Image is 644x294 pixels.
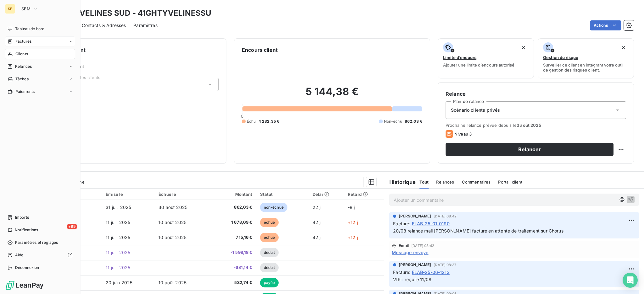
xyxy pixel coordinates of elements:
[590,20,621,30] button: Actions
[21,6,31,11] span: SEM
[260,192,305,197] div: Statut
[158,192,204,197] div: Échue le
[15,215,29,220] span: Imports
[405,119,422,124] span: 862,03 €
[158,280,186,285] span: 10 août 2025
[260,248,279,257] span: déduit
[5,36,75,46] a: Factures
[260,278,279,287] span: payée
[348,192,380,197] div: Retard
[106,205,131,210] span: 31 juil. 2025
[462,179,491,184] span: Commentaires
[212,280,252,286] span: 532,74 €
[443,62,514,67] span: Ajouter une limite d’encours autorisé
[5,24,75,34] a: Tableau de bord
[38,46,219,54] h6: Informations client
[443,55,476,60] span: Limite d’encours
[15,227,38,233] span: Notifications
[158,205,187,210] span: 30 août 2025
[55,8,211,19] h3: GHT YVELINES SUD - 41GHTYVELINESSU
[242,85,422,104] h2: 5 144,38 €
[434,214,457,218] span: [DATE] 08:42
[412,220,450,227] span: ELAB-25-01-0190
[5,74,75,84] a: Tâches
[241,114,243,119] span: 0
[158,235,186,240] span: 10 août 2025
[5,49,75,59] a: Clients
[212,204,252,211] span: 862,03 €
[419,179,429,184] span: Tout
[258,119,280,124] span: 4 282,35 €
[446,143,613,156] button: Relancer
[106,265,130,270] span: 11 juil. 2025
[412,269,450,275] span: ELAB-25-06-1213
[438,38,534,78] button: Limite d’encoursAjouter une limite d’encours autorisé
[133,22,158,29] span: Paramètres
[260,233,279,242] span: échue
[399,262,431,268] span: [PERSON_NAME]
[212,265,252,271] span: -681,14 €
[434,263,456,267] span: [DATE] 08:37
[393,269,410,275] span: Facture :
[15,26,44,32] span: Tableau de bord
[451,107,500,113] span: Scénario clients privés
[15,51,28,57] span: Clients
[260,218,279,227] span: échue
[5,4,15,14] div: SE
[260,203,287,212] span: non-échue
[82,22,126,29] span: Contacts & Adresses
[313,220,321,225] span: 42 j
[212,249,252,256] span: -1 598,18 €
[158,220,186,225] span: 10 août 2025
[15,89,35,94] span: Paiements
[212,219,252,226] span: 1 678,09 €
[384,119,402,124] span: Non-échu
[411,244,434,248] span: [DATE] 08:42
[623,273,638,288] div: Open Intercom Messenger
[5,280,44,290] img: Logo LeanPay
[15,265,39,270] span: Déconnexion
[436,179,454,184] span: Relances
[399,244,409,248] span: Email
[51,64,219,73] span: Propriétés Client
[446,123,626,128] span: Prochaine relance prévue depuis le
[106,192,151,197] div: Émise le
[5,87,75,97] a: Paiements
[15,252,24,258] span: Aide
[5,250,75,260] a: Aide
[242,46,278,54] h6: Encours client
[384,178,416,186] h6: Historique
[106,280,132,285] span: 20 juin 2025
[247,119,256,124] span: Échu
[392,249,428,256] span: Message envoyé
[15,76,29,82] span: Tâches
[5,238,75,248] a: Paramètres et réglages
[348,235,358,240] span: +12 j
[538,38,634,78] button: Gestion du risqueSurveiller ce client en intégrant votre outil de gestion des risques client.
[313,235,321,240] span: 42 j
[106,220,130,225] span: 11 juil. 2025
[5,61,75,72] a: Relances
[517,123,541,128] span: 3 août 2025
[106,235,130,240] span: 11 juil. 2025
[543,55,578,60] span: Gestion du risque
[260,263,279,272] span: déduit
[454,131,472,136] span: Niveau 3
[313,205,321,210] span: 22 j
[212,192,252,197] div: Montant
[5,212,75,222] a: Imports
[15,64,32,69] span: Relances
[498,179,522,184] span: Portail client
[212,234,252,241] span: 715,16 €
[348,205,355,210] span: -8 j
[543,62,629,72] span: Surveiller ce client en intégrant votre outil de gestion des risques client.
[67,224,77,229] span: +99
[348,220,358,225] span: +12 j
[399,213,431,219] span: [PERSON_NAME]
[393,220,410,227] span: Facture :
[393,228,563,233] span: 20/08 relance mail [PERSON_NAME] facture en attente de traitement sur Chorus
[15,240,58,245] span: Paramètres et réglages
[446,90,626,98] h6: Relance
[313,192,341,197] div: Délai
[15,39,31,44] span: Factures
